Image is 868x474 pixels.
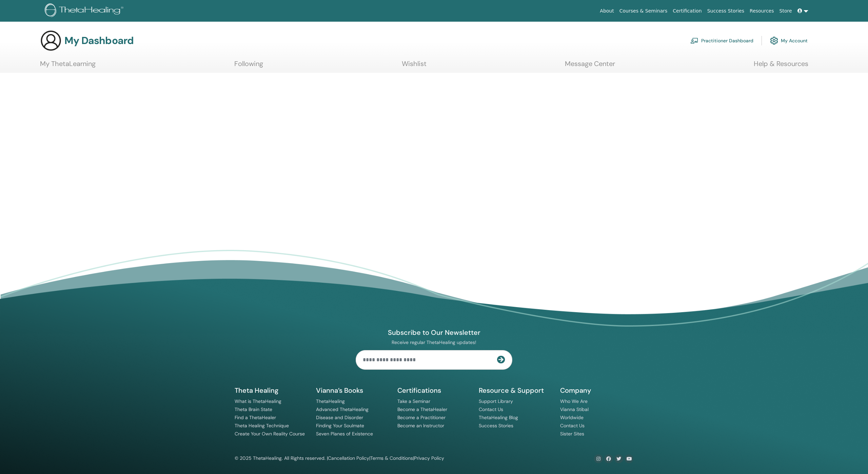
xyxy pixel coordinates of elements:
a: Worldwide [560,414,584,421]
div: © 2025 ThetaHealing. All Rights reserved. | | | [235,454,444,462]
a: Terms & Conditions [370,455,413,461]
a: Help & Resources [754,60,808,73]
a: Theta Brain State [235,406,272,412]
a: ThetaHealing [316,398,345,404]
a: Cancellation Policy [328,455,369,461]
a: Success Stories [479,423,513,429]
a: Following [234,60,263,73]
a: Privacy Policy [414,455,444,461]
a: Seven Planes of Existence [316,431,373,437]
h5: Company [560,386,633,395]
a: Who We Are [560,398,588,404]
a: About [597,5,616,17]
a: Find a ThetaHealer [235,414,276,421]
a: Become a ThetaHealer [397,406,447,412]
h3: My Dashboard [64,35,134,47]
a: Support Library [479,398,513,404]
img: logo.png [45,3,126,19]
a: Sister Sites [560,431,584,437]
a: Disease and Disorder [316,414,363,421]
a: Certification [670,5,704,17]
a: Wishlist [402,60,427,73]
a: Contact Us [560,423,585,429]
a: Theta Healing Technique [235,423,289,429]
a: What is ThetaHealing [235,398,281,404]
a: Store [777,5,795,17]
a: My Account [770,33,808,48]
p: Receive regular ThetaHealing updates! [356,339,512,345]
a: Become an Instructor [397,423,444,429]
a: Practitioner Dashboard [690,33,753,48]
a: Finding Your Soulmate [316,423,364,429]
h5: Vianna’s Books [316,386,389,395]
a: Advanced ThetaHealing [316,406,369,412]
h5: Theta Healing [235,386,308,395]
a: Resources [747,5,777,17]
h5: Resource & Support [479,386,552,395]
img: generic-user-icon.jpg [40,30,62,51]
a: ThetaHealing Blog [479,414,518,421]
a: Vianna Stibal [560,406,589,412]
a: Courses & Seminars [617,5,670,17]
a: Message Center [565,60,615,73]
a: My ThetaLearning [40,60,96,73]
a: Become a Practitioner [397,414,446,421]
h5: Certifications [397,386,471,395]
h4: Subscribe to Our Newsletter [356,328,512,337]
a: Success Stories [705,5,747,17]
img: chalkboard-teacher.svg [690,38,698,44]
a: Create Your Own Reality Course [235,431,305,437]
a: Take a Seminar [397,398,430,404]
img: cog.svg [770,35,778,46]
a: Contact Us [479,406,503,412]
